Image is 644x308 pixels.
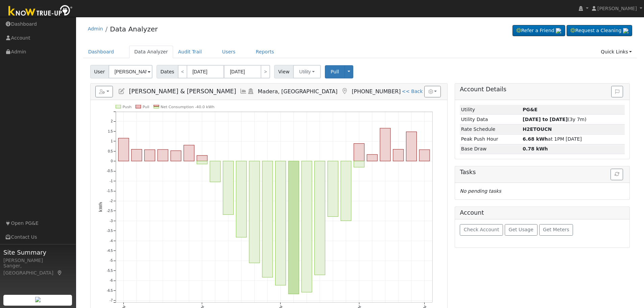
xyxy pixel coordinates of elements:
rect: onclick="" [341,161,351,221]
h5: Tasks [460,169,625,176]
rect: onclick="" [328,161,338,217]
button: Pull [325,65,345,78]
span: [PERSON_NAME] [597,6,637,11]
h5: Account [460,209,484,216]
td: Peak Push Hour [460,134,521,144]
rect: onclick="" [210,161,220,182]
input: Select a User [109,65,152,78]
span: Get Meters [543,227,569,232]
button: Issue History [611,86,623,97]
rect: onclick="" [380,128,390,161]
td: Base Draw [460,144,521,154]
a: Data Analyzer [110,25,158,33]
button: Get Meters [539,224,573,236]
text: -5.5 [107,269,113,273]
text: 1.5 [108,129,113,133]
text: -3 [110,219,113,223]
rect: onclick="" [354,161,364,167]
span: (3y 7m) [523,117,587,122]
rect: onclick="" [314,161,325,275]
text: -7 [110,299,113,302]
a: > [261,65,270,78]
span: [PHONE_NUMBER] [352,88,401,95]
a: < [178,65,187,78]
text: 0.5 [108,149,113,153]
span: User [90,65,109,78]
rect: onclick="" [223,161,234,215]
rect: onclick="" [288,161,299,294]
span: Dates [157,65,178,78]
a: Login As (last 01/13/2025 4:31:46 PM) [247,88,255,95]
img: retrieve [35,297,41,302]
a: Multi-Series Graph [240,88,247,95]
text: -2 [110,199,113,203]
td: at 1PM [DATE] [522,134,625,144]
a: Reports [251,46,279,58]
button: Get Usage [505,224,538,236]
rect: onclick="" [367,155,377,161]
text: 0 [111,159,113,163]
img: retrieve [556,28,561,33]
text: Pull [142,105,149,109]
a: Audit Trail [173,46,207,58]
a: Data Analyzer [129,46,173,58]
a: << Back [402,89,423,94]
strong: V [523,126,552,132]
rect: onclick="" [419,150,430,161]
text: -1 [110,179,113,183]
rect: onclick="" [275,161,286,285]
strong: [DATE] to [DATE] [523,117,568,122]
text: -6.5 [107,289,113,292]
text: -1.5 [107,189,113,193]
span: Site Summary [3,248,72,257]
strong: 0.78 kWh [523,146,548,151]
text: -4 [110,239,113,243]
rect: onclick="" [393,149,404,161]
i: No pending tasks [460,188,501,194]
rect: onclick="" [406,132,416,161]
td: Utility [460,105,521,115]
rect: onclick="" [236,161,246,238]
rect: onclick="" [158,149,168,161]
a: Dashboard [83,46,119,58]
img: Know True-Up [5,4,76,19]
rect: onclick="" [132,149,142,161]
rect: onclick="" [249,161,260,263]
button: Utility [293,65,321,78]
div: Sanger, [GEOGRAPHIC_DATA] [3,262,72,277]
rect: onclick="" [144,150,155,161]
rect: onclick="" [354,144,364,161]
text: 2 [111,120,113,123]
text: -6 [110,279,113,283]
img: retrieve [623,28,628,33]
button: Check Account [460,224,503,236]
a: Edit User (7836) [118,88,125,95]
span: Pull [331,69,339,74]
a: Map [57,270,63,276]
button: Refresh [611,169,623,180]
span: Check Account [464,227,499,232]
text: kWh [98,202,103,212]
rect: onclick="" [262,161,273,278]
span: View [274,65,293,78]
strong: 6.68 kWh [523,136,548,142]
rect: onclick="" [184,145,194,161]
text: Push [122,105,132,109]
a: Request a Cleaning [567,25,632,37]
text: -4.5 [107,249,113,253]
rect: onclick="" [302,161,312,292]
rect: onclick="" [197,156,207,161]
a: Map [341,88,348,95]
h5: Account Details [460,86,625,93]
text: 1 [111,139,113,143]
text: -0.5 [107,169,113,173]
text: -2.5 [107,209,113,213]
span: [PERSON_NAME] & [PERSON_NAME] [129,88,236,95]
text: -3.5 [107,229,113,233]
strong: ID: 8014671, authorized: 09/09/22 [523,107,538,112]
text: -5 [110,259,113,263]
a: Admin [88,26,103,31]
text: Net Consumption -40.0 kWh [161,105,214,109]
span: Madera, [GEOGRAPHIC_DATA] [258,88,338,95]
span: Get Usage [509,227,533,232]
